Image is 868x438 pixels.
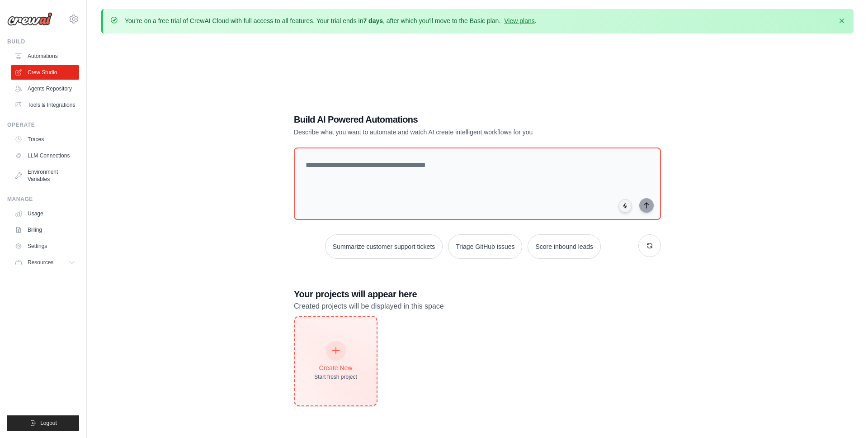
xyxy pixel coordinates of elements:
button: Summarize customer support tickets [325,234,443,259]
div: Start fresh project [314,373,357,381]
a: Environment Variables [11,165,79,186]
button: Resources [11,255,79,270]
button: Click to speak your automation idea [618,199,632,213]
h3: Your projects will appear here [294,288,661,300]
div: Operate [7,121,79,129]
a: Crew Studio [11,65,79,80]
a: Billing [11,223,79,237]
a: Usage [11,206,79,221]
div: Create New [314,363,357,372]
span: Logout [40,419,57,427]
p: Describe what you want to automate and watch AI create intelligent workflows for you [294,128,598,137]
span: Resources [28,259,53,266]
p: Created projects will be displayed in this space [294,300,661,312]
strong: 7 days [363,17,383,24]
button: Logout [7,415,79,431]
a: LLM Connections [11,148,79,163]
a: Automations [11,49,79,63]
a: Settings [11,239,79,253]
a: View plans [504,17,534,24]
button: Score inbound leads [528,234,601,259]
button: Triage GitHub issues [448,234,522,259]
div: Build [7,38,79,45]
button: Get new suggestions [638,234,661,257]
div: Manage [7,195,79,203]
h1: Build AI Powered Automations [294,113,598,126]
p: You're on a free trial of CrewAI Cloud with full access to all features. Your trial ends in , aft... [125,16,537,25]
img: Logo [7,12,52,26]
a: Traces [11,132,79,147]
a: Tools & Integrations [11,98,79,112]
a: Agents Repository [11,81,79,96]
